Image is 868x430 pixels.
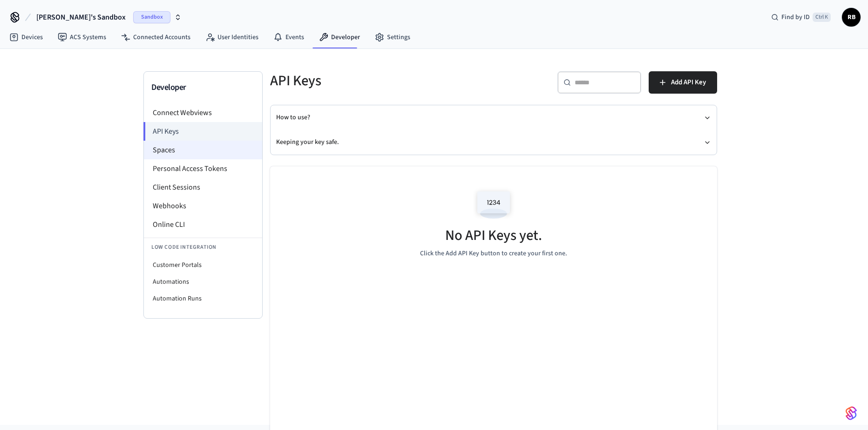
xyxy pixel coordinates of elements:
[842,8,861,27] button: RB
[270,71,488,90] h5: API Keys
[143,122,262,141] li: API Keys
[144,103,262,122] li: Connect Webviews
[144,178,262,197] li: Client Sessions
[144,159,262,178] li: Personal Access Tokens
[144,290,262,307] li: Automation Runs
[649,71,717,94] button: Add API Key
[144,238,262,257] li: Low Code Integration
[473,185,515,225] img: Access Codes Empty State
[144,273,262,290] li: Automations
[671,76,706,89] span: Add API Key
[764,9,838,26] div: Find by IDCtrl K
[144,141,262,159] li: Spaces
[813,13,831,22] span: Ctrl K
[144,197,262,215] li: Webhooks
[276,105,711,130] button: How to use?
[781,13,810,22] span: Find by ID
[198,29,266,46] a: User Identities
[367,29,418,46] a: Settings
[114,29,198,46] a: Connected Accounts
[445,226,542,245] h5: No API Keys yet.
[266,29,312,46] a: Events
[144,257,262,273] li: Customer Portals
[144,215,262,234] li: Online CLI
[843,9,860,26] span: RB
[50,29,114,46] a: ACS Systems
[151,81,255,94] h3: Developer
[846,406,857,421] img: SeamLogoGradient.69752ec5.svg
[312,29,367,46] a: Developer
[420,249,567,259] p: Click the Add API Key button to create your first one.
[276,130,711,155] button: Keeping your key safe.
[133,11,170,23] span: Sandbox
[2,29,50,46] a: Devices
[36,12,126,23] span: [PERSON_NAME]'s Sandbox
